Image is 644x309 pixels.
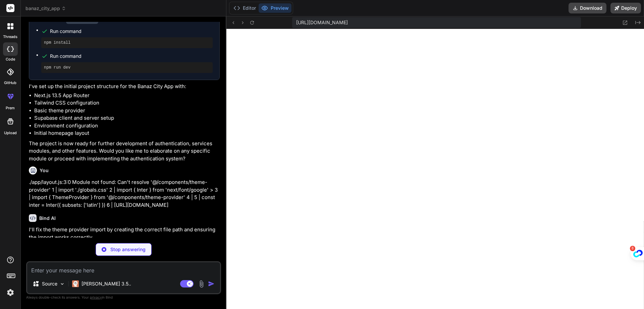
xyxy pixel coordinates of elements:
pre: npm run dev [44,65,210,70]
label: code [6,56,15,62]
label: Upload [4,130,17,136]
p: ./app/layout.js:3:0 Module not found: Can't resolve '@/components/theme-provider' 1 | import './g... [29,179,220,209]
p: Source [42,280,57,287]
h6: You [40,167,49,174]
p: Always double-check its answers. Your in Bind [26,294,221,301]
label: GitHub [4,80,16,86]
button: Editor [231,3,259,13]
span: privacy [90,295,102,299]
label: threads [3,34,17,40]
img: attachment [198,280,205,288]
span: banaz_city_app [25,5,66,12]
li: Tailwind CSS configuration [34,99,220,107]
span: Run command [50,53,213,60]
p: [PERSON_NAME] 3.5.. [82,280,131,287]
li: Initial homepage layout [34,129,220,137]
iframe: Preview [226,29,644,309]
li: Environment configuration [34,122,220,130]
h6: Bind AI [39,215,56,222]
p: Stop answering [110,246,146,253]
button: Deploy [610,3,641,13]
p: The project is now ready for further development of authentication, services modules, and other f... [29,140,220,163]
li: Basic theme provider [34,107,220,115]
p: I'll fix the theme provider import by creating the correct file path and ensuring the import work... [29,226,220,241]
img: Pick Models [59,281,65,287]
label: prem [6,105,15,111]
div: Create [50,16,98,23]
span: Run command [50,28,213,35]
img: settings [5,287,16,298]
pre: npm install [44,40,210,45]
img: icon [208,280,215,287]
span: [URL][DOMAIN_NAME] [296,19,348,26]
li: Supabase client and server setup [34,114,220,122]
img: Claude 3.5 Haiku [72,280,79,287]
button: Preview [259,3,291,13]
button: Download [569,3,606,13]
p: I've set up the initial project structure for the Banaz City App with: [29,83,220,90]
li: Next.js 13.5 App Router [34,92,220,100]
